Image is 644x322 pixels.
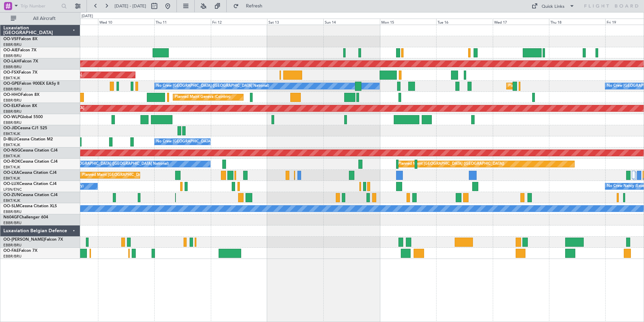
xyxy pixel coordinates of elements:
div: Planned Maint [GEOGRAPHIC_DATA] ([GEOGRAPHIC_DATA] National) [508,81,630,91]
span: OO-WLP [3,115,20,119]
div: Wed 10 [98,19,154,25]
div: Planned Maint [GEOGRAPHIC_DATA] ([GEOGRAPHIC_DATA]) [398,159,504,169]
a: OO-VSFFalcon 8X [3,37,37,41]
a: EBBR/BRU [3,109,22,114]
a: OO-FSXFalcon 7X [3,71,37,75]
div: No Crew [GEOGRAPHIC_DATA] ([GEOGRAPHIC_DATA] National) [156,81,269,91]
a: OO-GPEFalcon 900EX EASy II [3,82,59,86]
a: EBKT/KJK [3,165,20,170]
a: EBBR/BRU [3,64,22,70]
span: OO-VSF [3,37,19,41]
a: OO-FAEFalcon 7X [3,249,37,253]
div: A/C Unavailable [GEOGRAPHIC_DATA] ([GEOGRAPHIC_DATA] National) [43,159,169,169]
div: Fri 12 [211,19,267,25]
span: D-IBLU [3,137,17,141]
span: OO-NSG [3,149,20,153]
a: EBBR/BRU [3,42,22,47]
button: Quick Links [528,1,578,11]
span: OO-AIE [3,48,18,52]
div: Thu 11 [154,19,211,25]
div: Planned Maint [GEOGRAPHIC_DATA] ([GEOGRAPHIC_DATA] National) [82,170,204,180]
span: OO-FAE [3,249,19,253]
a: EBKT/KJK [3,131,20,136]
a: EBKT/KJK [3,198,20,203]
div: [DATE] [82,14,93,19]
span: OO-FSX [3,71,19,75]
a: OO-WLPGlobal 5500 [3,115,43,119]
span: OO-ELK [3,104,19,108]
div: Mon 15 [380,19,436,25]
a: EBBR/BRU [3,254,22,259]
a: EBBR/BRU [3,120,22,125]
span: OO-JID [3,126,18,130]
span: [DATE] - [DATE] [115,3,146,9]
a: LFSN/ENC [3,187,22,192]
a: OO-NSGCessna Citation CJ4 [3,149,58,153]
span: OO-LUX [3,182,19,186]
div: No Crew [GEOGRAPHIC_DATA] ([GEOGRAPHIC_DATA] National) [156,137,269,147]
a: OO-HHOFalcon 8X [3,93,39,97]
button: All Aircraft [7,13,73,24]
a: OO-ELKFalcon 8X [3,104,37,108]
div: Quick Links [542,3,565,10]
a: OO-LUXCessna Citation CJ4 [3,182,57,186]
a: EBKT/KJK [3,154,20,159]
a: OO-SLMCessna Citation XLS [3,204,57,208]
span: N604GF [3,215,19,219]
span: OO-ZUN [3,193,20,197]
span: Refresh [240,4,268,8]
a: OO-LXACessna Citation CJ4 [3,171,57,175]
a: EBBR/BRU [3,209,22,214]
span: OO-LXA [3,171,19,175]
span: OO-LAH [3,59,20,63]
a: OO-[PERSON_NAME]Falcon 7X [3,238,63,242]
a: N604GFChallenger 604 [3,215,48,219]
a: EBKT/KJK [3,176,20,181]
div: Sun 14 [323,19,380,25]
div: Thu 18 [549,19,605,25]
a: EBBR/BRU [3,220,22,225]
a: OO-LAHFalcon 7X [3,59,38,63]
button: Refresh [230,1,270,11]
span: OO-SLM [3,204,20,208]
div: Tue 16 [436,19,492,25]
a: EBKT/KJK [3,142,20,147]
a: EBBR/BRU [3,243,22,248]
span: OO-GPE [3,82,19,86]
a: OO-JIDCessna CJ1 525 [3,126,47,130]
a: EBBR/BRU [3,53,22,58]
a: OO-ZUNCessna Citation CJ4 [3,193,58,197]
a: OO-ROKCessna Citation CJ4 [3,160,58,164]
span: OO-ROK [3,160,20,164]
span: OO-[PERSON_NAME] [3,238,44,242]
div: Sat 13 [267,19,323,25]
a: D-IBLUCessna Citation M2 [3,137,53,141]
a: EBKT/KJK [3,76,20,81]
a: EBBR/BRU [3,98,22,103]
div: Wed 17 [493,19,549,25]
a: EBBR/BRU [3,87,22,92]
span: All Aircraft [18,16,71,21]
span: OO-HHO [3,93,21,97]
div: Planned Maint Geneva (Cointrin) [175,92,230,102]
a: OO-AIEFalcon 7X [3,48,36,52]
input: Trip Number [21,1,59,11]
